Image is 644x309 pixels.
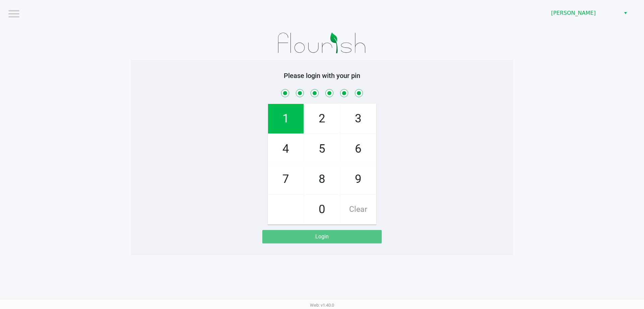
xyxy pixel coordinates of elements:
[304,104,340,133] span: 2
[621,7,630,19] button: Select
[340,134,376,164] span: 6
[310,303,334,308] span: Web: v1.40.0
[551,9,616,17] span: [PERSON_NAME]
[304,195,340,224] span: 0
[304,134,340,164] span: 5
[304,164,340,194] span: 8
[340,195,376,224] span: Clear
[268,104,304,133] span: 1
[268,164,304,194] span: 7
[136,72,508,80] h5: Please login with your pin
[340,164,376,194] span: 9
[268,134,304,164] span: 4
[340,104,376,133] span: 3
